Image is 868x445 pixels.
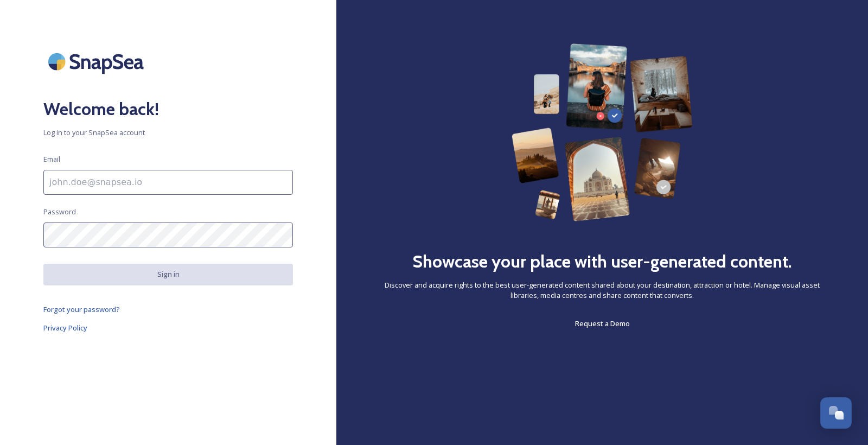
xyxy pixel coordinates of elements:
span: Discover and acquire rights to the best user-generated content shared about your destination, att... [380,280,825,301]
h2: Welcome back! [43,96,293,122]
input: john.doe@snapsea.io [43,170,293,195]
button: Sign in [43,264,293,285]
span: Forgot your password? [43,304,120,314]
h2: Showcase your place with user-generated content. [412,249,792,275]
img: 63b42ca75bacad526042e722_Group%20154-p-800.png [512,43,693,221]
img: SnapSea Logo [43,43,152,80]
span: Email [43,154,60,164]
button: Open Chat [820,397,852,429]
span: Log in to your SnapSea account [43,128,293,138]
a: Forgot your password? [43,303,293,316]
a: Privacy Policy [43,321,293,334]
span: Privacy Policy [43,323,87,333]
span: Password [43,207,76,217]
a: Request a Demo [575,317,630,330]
span: Request a Demo [575,319,630,328]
